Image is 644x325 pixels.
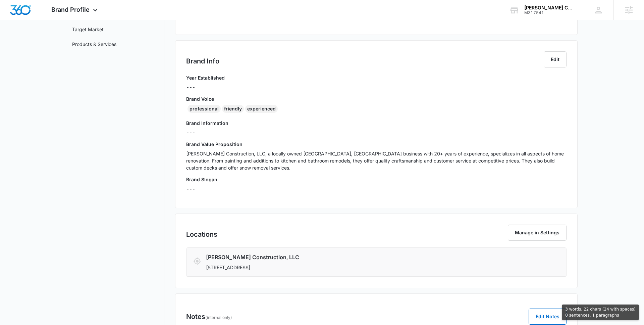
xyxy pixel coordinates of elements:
[206,264,484,271] p: [STREET_ADDRESS]
[72,41,116,48] a: Products & Services
[186,120,567,127] h3: Brand Information
[186,56,219,66] h2: Brand Info
[186,185,567,192] p: ---
[186,74,225,81] h3: Year Established
[524,5,573,10] div: account name
[186,176,567,183] h3: Brand Slogan
[187,105,221,113] div: professional
[222,105,244,113] div: friendly
[51,6,90,13] span: Brand Profile
[186,129,567,136] p: ---
[186,150,567,171] p: [PERSON_NAME] Construction, LLC, a locally owned [GEOGRAPHIC_DATA], [GEOGRAPHIC_DATA] business wi...
[186,229,217,239] h2: Locations
[186,84,225,91] p: ---
[205,315,232,320] span: (internal only)
[529,309,567,325] button: Edit Notes
[524,10,573,15] div: account id
[245,105,278,113] div: experienced
[206,253,484,261] h3: [PERSON_NAME] Construction, LLC
[508,225,567,241] button: Manage in Settings
[544,51,567,67] button: Edit
[72,26,104,33] a: Target Market
[186,95,567,102] h3: Brand Voice
[186,312,232,322] h3: Notes
[186,141,567,148] h3: Brand Value Proposition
